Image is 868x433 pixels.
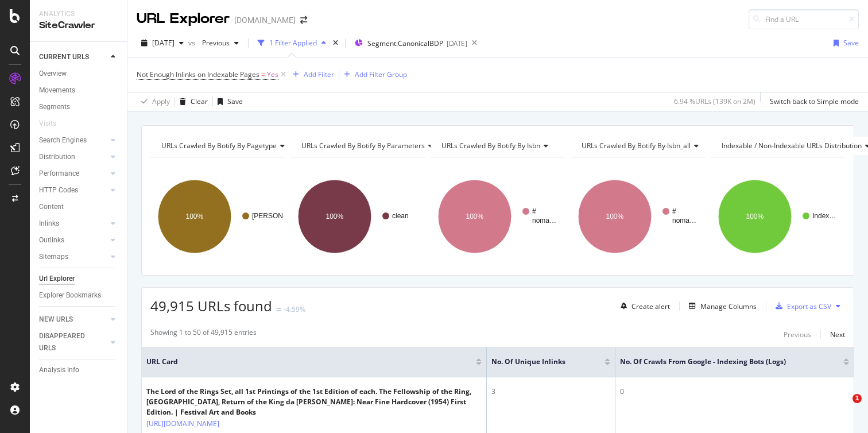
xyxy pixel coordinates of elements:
[700,301,757,311] div: Manage Columns
[304,69,334,79] div: Add Filter
[39,134,87,146] div: Search Engines
[39,101,119,113] a: Segments
[39,273,75,285] div: Url Explorer
[39,201,64,213] div: Content
[39,218,107,230] a: Inlinks
[829,34,859,52] button: Save
[765,92,859,111] button: Switch back to Simple mode
[39,364,119,376] a: Analysis Info
[620,386,849,397] div: 0
[746,212,764,221] text: 100%
[39,314,107,326] a: NEW URLS
[39,9,118,19] div: Analytics
[152,38,175,48] span: 2025 Aug. 25th
[137,9,230,29] div: URL Explorer
[466,212,484,221] text: 100%
[39,151,107,163] a: Distribution
[39,289,101,301] div: Explorer Bookmarks
[39,84,119,96] a: Movements
[350,34,467,52] button: Segment:CanonicalBDP[DATE]
[227,96,243,106] div: Save
[784,330,811,339] div: Previous
[269,38,317,48] div: 1 Filter Applied
[39,134,107,146] a: Search Engines
[161,141,277,150] span: URLs Crawled By Botify By pagetype
[787,301,831,311] div: Export as CSV
[39,184,78,196] div: HTTP Codes
[631,301,670,311] div: Create alert
[39,68,67,80] div: Overview
[39,51,89,63] div: CURRENT URLS
[175,92,208,111] button: Clear
[39,68,119,80] a: Overview
[441,141,540,150] span: URLs Crawled By Botify By isbn
[152,96,170,106] div: Apply
[672,216,696,225] text: noma…
[39,234,107,246] a: Outlinks
[137,69,259,79] span: Not Enough Inlinks on Indexable Pages
[770,96,859,106] div: Switch back to Simple mode
[843,38,859,48] div: Save
[749,9,859,29] input: Find a URL
[159,137,294,155] h4: URLs Crawled By Botify By pagetype
[672,207,676,215] text: #
[711,167,843,266] svg: A chart.
[431,167,563,266] svg: A chart.
[606,212,624,221] text: 100%
[392,212,409,220] text: clean
[830,330,845,339] div: Next
[191,96,208,106] div: Clear
[39,251,68,263] div: Sitemaps
[39,168,79,180] div: Performance
[137,92,170,111] button: Apply
[439,137,557,155] h4: URLs Crawled By Botify By isbn
[367,38,443,48] span: Segment: CanonicalBDP
[252,212,316,220] text: [PERSON_NAME]…
[197,34,243,52] button: Previous
[722,141,862,150] span: Indexable / Non-Indexable URLs distribution
[150,167,283,266] svg: A chart.
[39,101,70,113] div: Segments
[579,137,708,155] h4: URLs Crawled By Botify By isbn_all
[39,330,97,354] div: DISAPPEARED URLS
[267,67,278,83] span: Yes
[39,118,68,130] a: Visits
[491,357,587,367] span: No. of Unique Inlinks
[290,167,423,266] svg: A chart.
[326,212,344,221] text: 100%
[39,84,75,96] div: Movements
[301,141,425,150] span: URLs Crawled By Botify By parameters
[684,299,757,313] button: Manage Columns
[39,168,107,180] a: Performance
[39,273,119,285] a: Url Explorer
[830,327,845,341] button: Next
[771,297,831,315] button: Export as CSV
[447,38,467,48] div: [DATE]
[39,330,107,354] a: DISAPPEARED URLS
[146,357,473,367] span: URL Card
[39,218,59,230] div: Inlinks
[150,296,272,315] span: 49,915 URLs found
[213,92,243,111] button: Save
[300,16,307,24] div: arrow-right-arrow-left
[39,184,107,196] a: HTTP Codes
[571,167,703,266] svg: A chart.
[188,38,197,48] span: vs
[532,216,556,225] text: noma…
[39,251,107,263] a: Sitemaps
[829,394,857,422] iframe: Intercom live chat
[39,51,107,63] a: CURRENT URLS
[620,357,826,367] span: No. of Crawls from Google - Indexing Bots (Logs)
[146,386,482,417] div: The Lord of the Rings Set, all 1st Printings of the 1st Edition of each. The Fellowship of the Ri...
[299,137,442,155] h4: URLs Crawled By Botify By parameters
[137,34,188,52] button: [DATE]
[616,297,670,315] button: Create alert
[339,68,407,82] button: Add Filter Group
[39,289,119,301] a: Explorer Bookmarks
[150,327,257,341] div: Showing 1 to 50 of 49,915 entries
[277,308,281,311] img: Equal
